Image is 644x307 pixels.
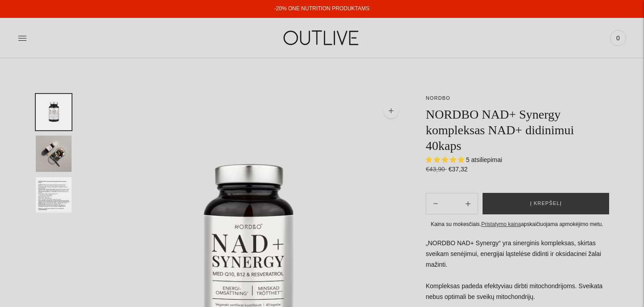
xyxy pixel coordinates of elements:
p: „NORDBO NAD+ Synergy“ yra sinerginis kompleksas, skirtas sveikam senėjimui, energijai ląstelėse d... [426,238,608,303]
button: Add product quantity [426,193,445,214]
h1: NORDBO NAD+ Synergy kompleksas NAD+ didinimui 40kaps [426,107,608,153]
a: NORDBO [426,95,450,101]
img: OUTLIVE [266,22,378,53]
input: Product quantity [445,197,458,210]
button: Translation missing: en.general.accessibility.image_thumbail [36,94,72,130]
span: 5.00 stars [426,156,466,163]
span: Į krepšelį [530,199,562,208]
span: 5 atsiliepimai [466,156,502,163]
a: -20% ONE NUTRITION PRODUKTAMS [274,5,369,12]
button: Subtract product quantity [458,193,478,214]
s: €43,90 [426,166,447,173]
span: 0 [612,32,624,44]
a: Pristatymo kaina [481,221,521,227]
button: Translation missing: en.general.accessibility.image_thumbail [36,136,72,172]
span: €37,32 [449,166,468,173]
button: Translation missing: en.general.accessibility.image_thumbail [36,177,72,213]
div: Kaina su mokesčiais. apskaičiuojama apmokėjimo metu. [426,220,608,229]
a: 0 [610,28,626,48]
button: Į krepšelį [483,193,609,214]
